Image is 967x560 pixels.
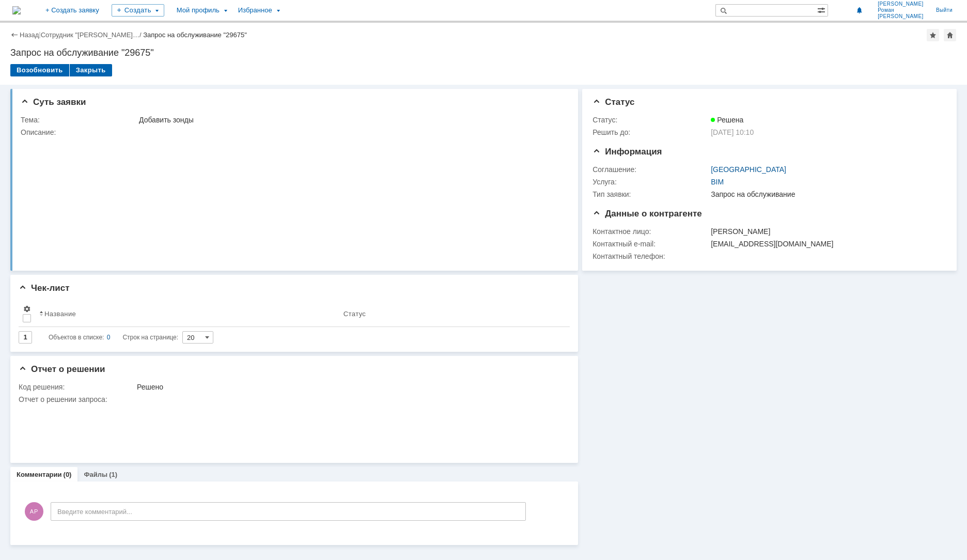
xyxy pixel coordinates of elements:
i: Строк на странице: [49,331,178,344]
div: Контактный e-mail: [592,240,709,248]
div: Запрос на обслуживание "29675" [143,31,247,39]
span: Статус [592,97,634,107]
span: Объектов в списке: [49,334,104,341]
div: Услуга: [592,178,709,186]
div: Код решения: [19,383,135,391]
th: Название [35,301,339,327]
div: Добавить в избранное [927,29,939,41]
div: | [39,30,40,38]
span: Роман [878,7,924,13]
div: Отчет о решении запроса: [19,395,565,403]
div: Соглашение: [592,165,709,174]
span: Информация [592,147,662,157]
span: Расширенный поиск [817,5,828,14]
a: Сотрудник "[PERSON_NAME]… [41,31,139,39]
a: Перейти на домашнюю страницу [12,6,21,14]
a: BIM [711,178,724,186]
div: Запрос на обслуживание "29675" [10,48,957,58]
span: Чек-лист [19,283,70,293]
th: Статус [339,301,562,327]
span: [DATE] 10:10 [711,128,754,136]
div: Тема: [21,116,137,124]
span: [PERSON_NAME] [878,13,924,20]
a: Комментарии [17,471,62,478]
div: Запрос на обслуживание [711,190,941,198]
span: Отчет о решении [19,364,105,374]
div: Статус [344,310,366,318]
div: [EMAIL_ADDRESS][DOMAIN_NAME] [711,240,941,248]
div: Решено [137,383,563,391]
div: Тип заявки: [592,190,709,198]
span: АР [25,502,43,521]
div: / [41,31,144,39]
div: 0 [107,331,111,344]
span: [PERSON_NAME] [878,1,924,7]
div: Название [44,310,76,318]
span: Настройки [23,305,31,313]
div: Статус: [592,116,709,124]
div: Контактный телефон: [592,252,709,260]
div: Добавить зонды [139,116,563,124]
a: Назад [20,31,39,39]
div: Контактное лицо: [592,227,709,236]
a: [GEOGRAPHIC_DATA] [711,165,786,174]
div: (1) [109,471,117,478]
span: Решена [711,116,743,124]
a: Файлы [84,471,107,478]
div: Описание: [21,128,565,136]
div: Создать [112,4,164,17]
span: Данные о контрагенте [592,209,702,219]
img: logo [12,6,21,14]
div: [PERSON_NAME] [711,227,941,236]
div: Сделать домашней страницей [944,29,956,41]
span: Суть заявки [21,97,86,107]
div: Решить до: [592,128,709,136]
div: (0) [64,471,72,478]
